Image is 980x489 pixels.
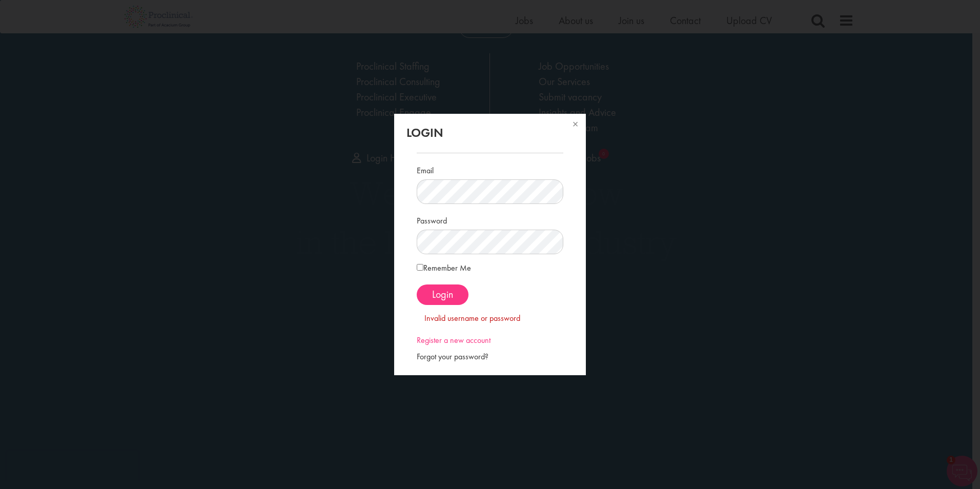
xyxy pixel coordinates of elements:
h2: Login [406,126,573,139]
span: Login [432,288,453,301]
button: Login [417,284,468,305]
label: Remember Me [417,262,471,274]
div: Forgot your password? [417,351,563,363]
input: Remember Me [417,264,423,271]
div: Invalid username or password [424,313,555,324]
label: Email [417,161,434,177]
label: Password [417,212,447,227]
a: Register a new account [417,335,491,345]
